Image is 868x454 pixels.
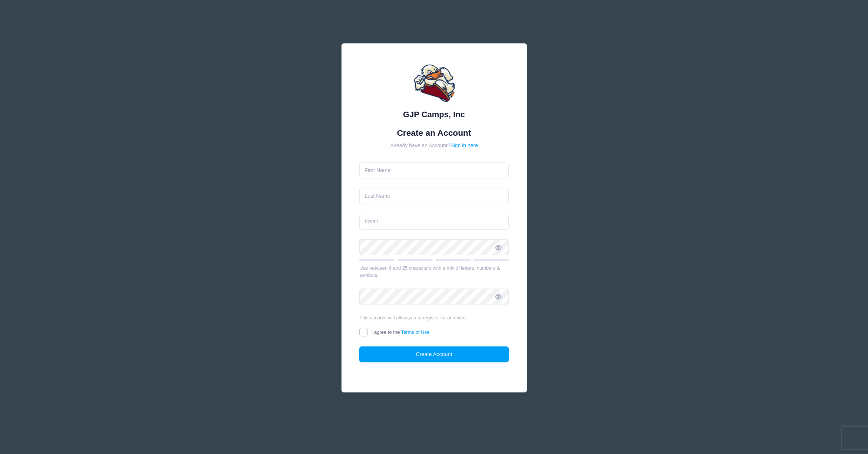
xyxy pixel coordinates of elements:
[359,314,509,322] div: This account will allow you to register for an event.
[359,214,509,230] input: Email
[359,328,368,336] input: I agree to theTerms of Use
[359,188,509,204] input: Last Name
[359,264,509,279] div: Use between 6 and 25 characters with a mix of letters, numbers & symbols.
[359,162,509,178] input: First Name
[412,62,456,106] img: GJP Camps, Inc
[372,329,429,335] span: I agree to the
[450,142,478,148] a: Sign in here
[401,329,430,335] a: Terms of Use
[359,346,509,362] button: Create Account
[359,142,509,149] div: Already have an Account?
[359,108,509,121] div: GJP Camps, Inc
[359,128,509,138] h1: Create an Account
